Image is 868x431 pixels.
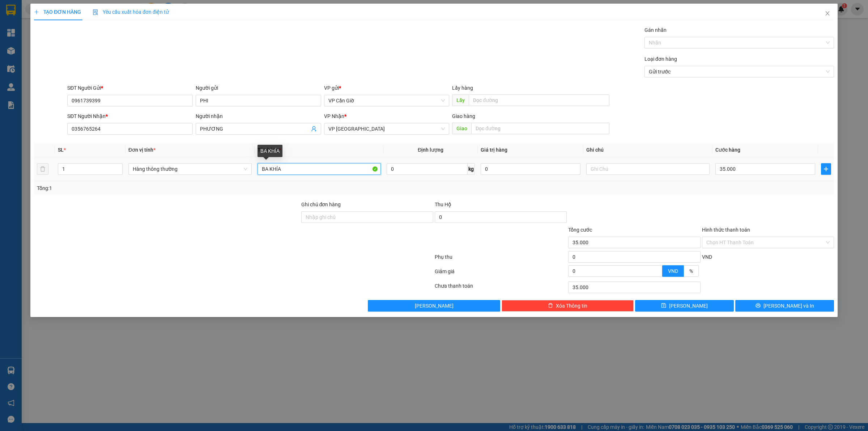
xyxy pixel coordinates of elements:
span: VP Cần Giờ [328,95,445,106]
button: [PERSON_NAME] [368,300,500,312]
label: Loại đơn hàng [644,56,677,62]
span: Giao hàng [452,113,475,119]
th: Ghi chú [583,143,712,157]
div: SĐT Người Nhận [67,112,193,120]
span: VP Sài Gòn [328,123,445,134]
span: VP Nhận [324,113,344,119]
span: user-add [311,126,317,132]
button: printer[PERSON_NAME] và In [735,300,834,312]
div: Phụ thu [434,253,567,266]
span: TẠO ĐƠN HÀNG [34,9,81,15]
input: 0 [481,163,580,175]
span: [PERSON_NAME] và In [763,302,814,310]
span: [PERSON_NAME] [669,302,708,310]
button: plus [821,163,831,175]
span: Yêu cầu xuất hóa đơn điện tử [93,9,169,15]
span: Định lượng [418,147,443,153]
span: printer [756,303,761,309]
div: SĐT Người Gửi [67,84,193,92]
span: kg [468,163,475,175]
div: BA KHÍA [258,145,282,157]
span: save [661,303,666,309]
input: Dọc đường [469,94,609,106]
span: Giá trị hàng [481,147,507,153]
div: Người nhận [196,112,321,120]
span: SL [58,147,64,153]
div: Chưa thanh toán [434,282,567,295]
span: [PERSON_NAME] [415,302,454,310]
label: Ghi chú đơn hàng [301,202,341,207]
button: Close [817,4,838,24]
span: Cước hàng [715,147,740,153]
input: Dọc đường [471,123,609,134]
span: VND [702,254,712,260]
span: % [689,268,693,274]
span: plus [34,9,39,14]
img: icon [93,9,98,15]
label: Gán nhãn [644,27,667,33]
span: Thu Hộ [435,202,451,207]
span: Gửi trước [649,66,830,77]
button: save[PERSON_NAME] [635,300,734,312]
span: plus [821,166,831,172]
button: delete [37,163,48,175]
span: Tổng cước [568,227,592,233]
label: Hình thức thanh toán [702,227,750,233]
span: VND [668,268,678,274]
div: VP gửi [324,84,450,92]
div: Người gửi [196,84,321,92]
div: Giảm giá [434,267,567,280]
button: deleteXóa Thông tin [502,300,634,312]
input: Ghi Chú [586,163,710,175]
span: Lấy hàng [452,85,473,91]
span: Xóa Thông tin [556,302,587,310]
input: Ghi chú đơn hàng [301,211,433,223]
span: Đơn vị tính [128,147,156,153]
input: VD: Bàn, Ghế [258,163,381,175]
span: delete [548,303,553,309]
span: close [825,10,830,16]
span: Lấy [452,94,469,106]
span: Giao [452,123,471,134]
span: Hàng thông thường [133,164,247,174]
div: Tổng: 1 [37,184,335,192]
